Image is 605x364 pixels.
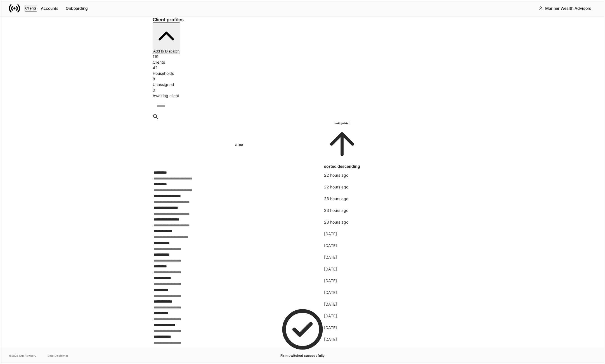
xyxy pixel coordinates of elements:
p: [DATE] [324,255,360,260]
h3: Client profiles [153,17,452,22]
div: 0 [153,87,452,93]
button: Accounts [37,4,62,13]
button: Add to Dispatch [153,22,180,54]
div: 119 [153,54,452,59]
p: 23 hours ago [324,196,360,202]
p: 23 hours ago [324,208,360,213]
div: Clients [153,59,452,65]
div: Accounts [41,6,58,11]
button: Clients [25,5,37,12]
p: [DATE] [324,337,360,342]
span: Last Updatedsorted descending [324,121,360,169]
div: 8 [153,76,452,82]
p: [DATE] [324,301,360,307]
div: 0Awaiting client [153,87,452,99]
p: 22 hours ago [324,184,360,190]
span: © 2025 OneAdvisory [9,353,36,358]
div: Onboarding [66,6,88,11]
p: [DATE] [324,243,360,248]
p: [DATE] [324,266,360,272]
h6: Client [154,142,323,148]
div: Clients [25,6,37,11]
button: Onboarding [62,4,91,13]
p: 23 hours ago [324,219,360,225]
p: 22 hours ago [324,173,360,178]
p: [DATE] [324,231,360,237]
h6: Last Updated [324,121,360,126]
div: Mariner Wealth Advisors [545,6,591,11]
div: Households [153,71,452,76]
p: [DATE] [324,278,360,284]
div: 42 [153,65,452,71]
a: Data Disclaimer [48,353,68,358]
p: [DATE] [324,313,360,319]
span: sorted descending [324,164,360,169]
button: Mariner Wealth Advisors [534,3,596,13]
div: Unassigned [153,82,452,87]
div: Awaiting client [153,93,452,99]
p: [DATE] [324,290,360,295]
p: [DATE] [324,325,360,331]
div: Add to Dispatch [153,49,179,53]
div: 8Unassigned [153,76,452,87]
h5: Firm switched successfully [280,353,325,358]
